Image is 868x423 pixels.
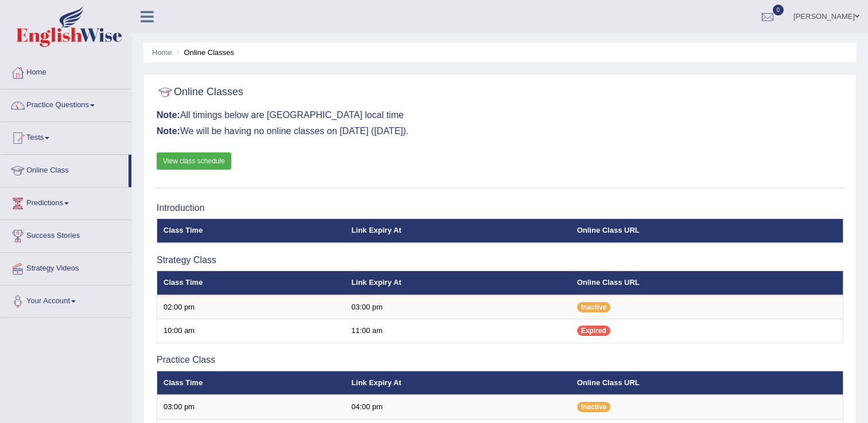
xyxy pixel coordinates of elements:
h2: Online Classes [157,84,243,101]
th: Link Expiry At [345,371,571,395]
th: Online Class URL [571,219,843,243]
th: Link Expiry At [345,219,571,243]
h3: Practice Class [157,355,843,365]
span: 0 [773,5,784,15]
h3: We will be having no online classes on [DATE] ([DATE]). [157,126,843,136]
td: 04:00 pm [345,395,571,419]
td: 11:00 am [345,319,571,343]
th: Online Class URL [571,271,843,295]
td: 03:00 pm [345,295,571,319]
span: Inactive [577,302,611,312]
th: Link Expiry At [345,271,571,295]
b: Note: [157,110,180,120]
td: 10:00 am [157,319,345,343]
a: Your Account [1,285,131,314]
b: Note: [157,126,180,136]
th: Class Time [157,271,345,295]
h3: Introduction [157,203,843,213]
th: Class Time [157,219,345,243]
span: Expired [577,326,610,336]
span: Inactive [577,402,611,412]
li: Online Classes [174,47,234,58]
a: Predictions [1,187,131,216]
th: Online Class URL [571,371,843,395]
h3: Strategy Class [157,255,843,265]
a: Tests [1,122,131,151]
a: Strategy Videos [1,253,131,281]
a: Home [1,57,131,85]
a: Practice Questions [1,89,131,118]
th: Class Time [157,371,345,395]
td: 03:00 pm [157,395,345,419]
a: View class schedule [157,152,231,170]
a: Home [152,48,172,57]
td: 02:00 pm [157,295,345,319]
a: Online Class [1,155,129,183]
a: Success Stories [1,220,131,249]
h3: All timings below are [GEOGRAPHIC_DATA] local time [157,110,843,120]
